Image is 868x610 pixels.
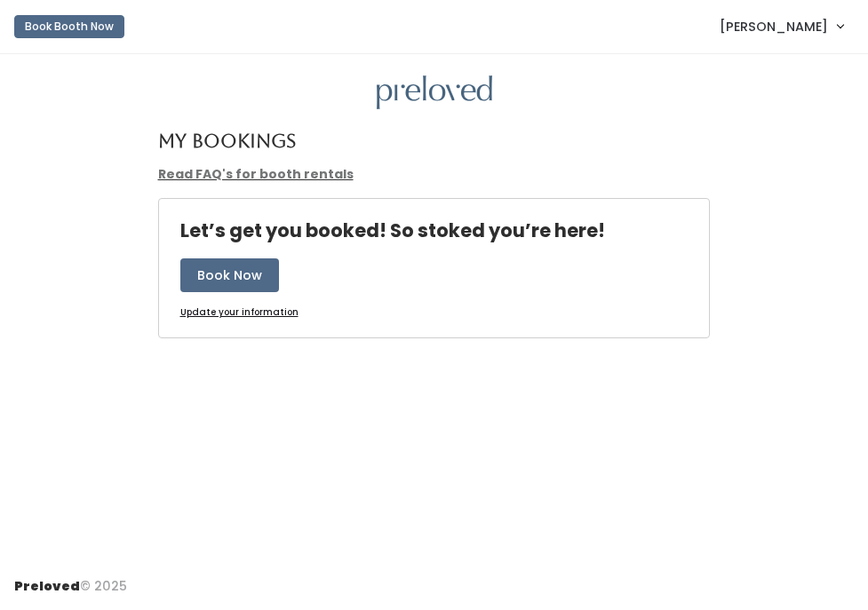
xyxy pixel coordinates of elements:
span: Preloved [14,577,80,595]
a: [PERSON_NAME] [702,7,861,45]
u: Update your information [180,305,299,319]
a: Read FAQ's for booth rentals [158,165,354,183]
div: © 2025 [14,563,127,596]
img: preloved logo [377,75,492,110]
a: Book Booth Now [14,7,124,46]
h4: My Bookings [158,131,296,151]
h4: Let’s get you booked! So stoked you’re here! [180,220,605,241]
span: [PERSON_NAME] [720,17,828,36]
button: Book Booth Now [14,15,124,38]
a: Update your information [180,306,299,320]
button: Book Now [180,258,279,292]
